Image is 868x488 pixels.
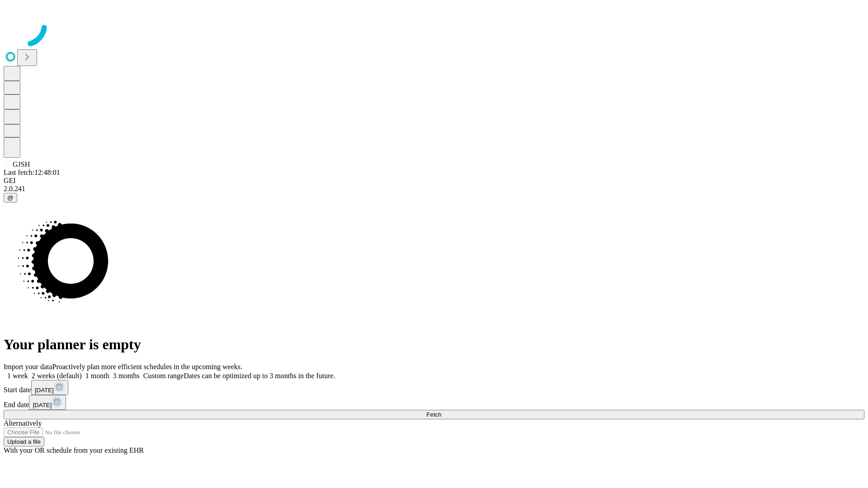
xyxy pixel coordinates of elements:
[52,363,242,371] span: Proactively plan more efficient schedules in the upcoming weeks.
[4,363,52,371] span: Import your data
[113,372,140,380] span: 3 months
[35,387,54,394] span: [DATE]
[29,395,66,410] button: [DATE]
[4,437,44,446] button: Upload a file
[4,169,60,176] span: Last fetch: 12:48:01
[184,372,335,380] span: Dates can be optimized up to 3 months in the future.
[7,194,14,201] span: @
[33,402,52,408] span: [DATE]
[4,177,864,185] div: GEI
[4,380,864,395] div: Start date
[4,410,864,419] button: Fetch
[4,193,17,202] button: @
[4,185,864,193] div: 2.0.241
[32,372,82,380] span: 2 weeks (default)
[4,395,864,410] div: End date
[7,372,28,380] span: 1 week
[31,380,68,395] button: [DATE]
[85,372,109,380] span: 1 month
[4,419,42,427] span: Alternatively
[143,372,184,380] span: Custom range
[4,446,144,454] span: With your OR schedule from your existing EHR
[13,160,30,168] span: GJSH
[426,411,441,418] span: Fetch
[4,336,864,353] h1: Your planner is empty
